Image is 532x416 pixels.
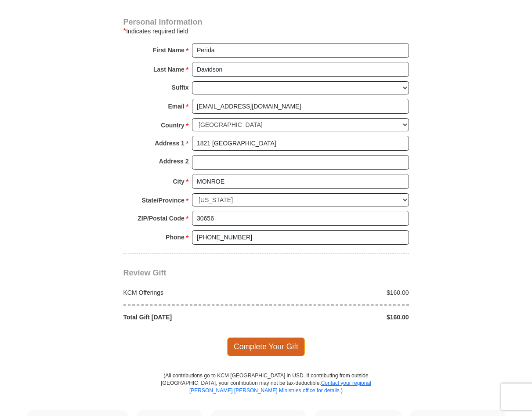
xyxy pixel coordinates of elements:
div: KCM Offerings [119,288,266,297]
span: Review Gift [123,268,166,277]
strong: Suffix [172,81,189,94]
strong: Country [161,119,185,131]
strong: Last Name [153,63,185,76]
strong: Phone [166,231,185,243]
div: Total Gift [DATE] [119,313,266,322]
a: Contact your regional [PERSON_NAME] [PERSON_NAME] Ministries office for details. [189,380,371,394]
strong: Email [168,100,185,112]
strong: State/Province [142,194,185,206]
div: Indicates required field [123,26,409,36]
strong: Address 1 [155,137,185,149]
div: $160.00 [266,313,414,322]
p: (All contributions go to KCM [GEOGRAPHIC_DATA] in USD. If contributing from outside [GEOGRAPHIC_D... [161,372,372,410]
span: Complete Your Gift [227,337,305,356]
strong: City [173,175,184,188]
strong: Address 2 [159,155,189,167]
strong: First Name [153,44,185,56]
div: $160.00 [266,288,414,297]
strong: ZIP/Postal Code [138,212,185,224]
h4: Personal Information [123,18,409,25]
